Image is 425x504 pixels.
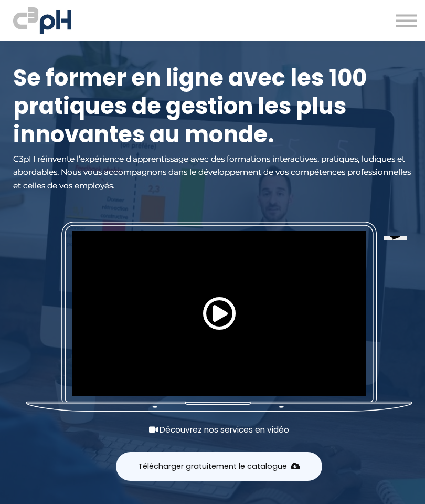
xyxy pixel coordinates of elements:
div: C3pH réinvente l’expérience d'apprentissage avec des formations interactives, pratiques, ludiques... [13,152,412,192]
h1: Se former en ligne avec les 100 pratiques de gestion les plus innovantes au monde. [13,64,412,149]
span: Télécharger gratuitement le catalogue [138,461,287,472]
iframe: chat widget [379,236,415,270]
button: Télécharger gratuitement le catalogue [116,452,322,481]
img: logo C3PH [13,5,71,36]
div: Découvrez nos services en vidéo [26,423,412,436]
